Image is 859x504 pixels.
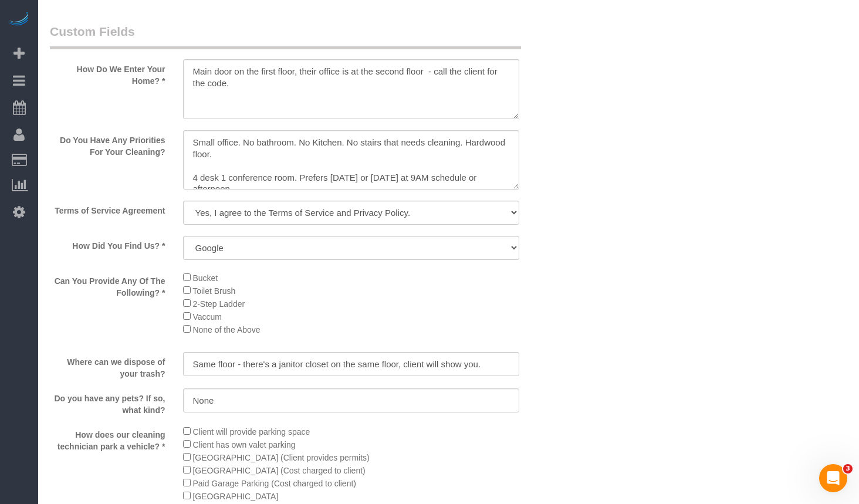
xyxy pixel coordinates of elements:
iframe: Intercom live chat [819,464,847,492]
legend: Custom Fields [50,23,521,49]
span: Vaccum [192,312,222,322]
label: Where can we dispose of your trash? [41,352,174,380]
label: Do you have any pets? If so, what kind? [41,388,174,416]
span: 2-Step Ladder [192,299,245,309]
label: How does our cleaning technician park a vehicle? * [41,425,174,452]
label: Can You Provide Any Of The Following? * [41,271,174,299]
span: Toilet Brush [192,286,235,296]
span: 3 [843,464,853,473]
span: [GEOGRAPHIC_DATA] (Cost charged to client) [192,466,365,475]
img: Automaid Logo [7,12,31,28]
span: None of the Above [192,325,260,334]
span: [GEOGRAPHIC_DATA] (Client provides permits) [192,453,369,462]
label: How Do We Enter Your Home? * [41,59,174,87]
input: Where can we dispose of your trash? [183,352,520,376]
span: Client has own valet parking [192,440,295,449]
label: How Did You Find Us? * [41,236,174,252]
input: Do you have any pets? If so, what kind? [183,388,520,412]
label: Terms of Service Agreement [41,201,174,217]
span: [GEOGRAPHIC_DATA] [192,492,278,501]
span: Bucket [192,273,218,283]
label: Do You Have Any Priorities For Your Cleaning? [41,130,174,158]
span: Client will provide parking space [192,427,310,437]
span: Paid Garage Parking (Cost charged to client) [192,479,356,488]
